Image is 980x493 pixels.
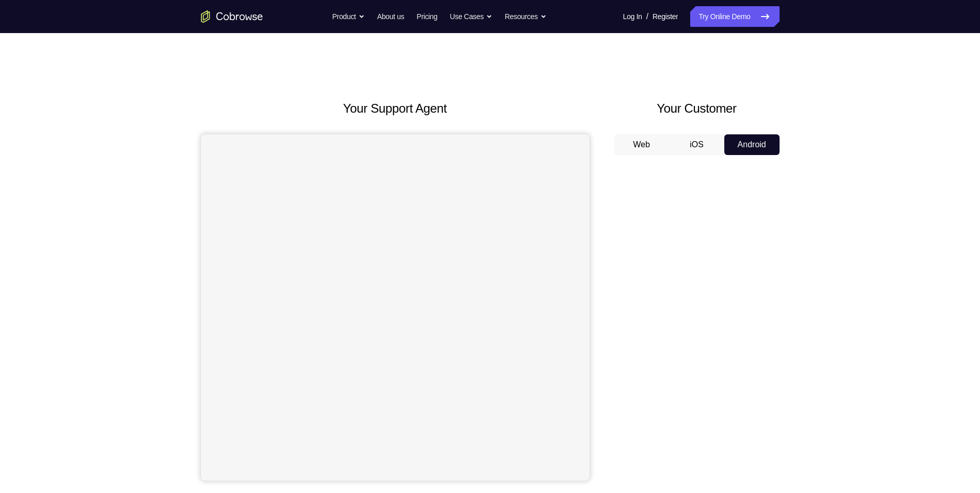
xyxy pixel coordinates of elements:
[623,6,642,27] a: Log In
[690,6,779,27] a: Try Online Demo
[724,134,780,155] button: Android
[201,134,589,481] iframe: Agent
[669,134,724,155] button: iOS
[332,6,365,27] button: Product
[377,6,404,27] a: About us
[416,6,437,27] a: Pricing
[652,6,678,27] a: Register
[450,6,492,27] button: Use Cases
[505,6,547,27] button: Resources
[646,10,648,23] span: /
[201,10,263,23] a: Go to the home page
[201,99,589,118] h2: Your Support Agent
[614,134,670,155] button: Web
[614,99,780,118] h2: Your Customer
